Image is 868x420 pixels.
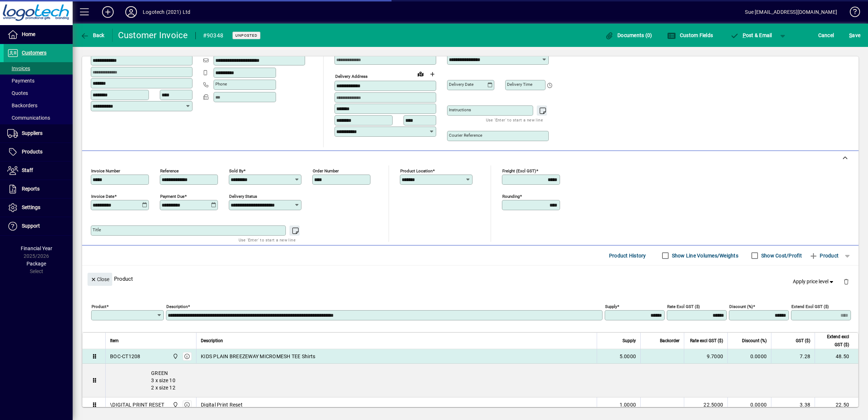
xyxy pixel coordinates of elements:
[7,78,35,84] span: Payments
[603,29,654,42] button: Documents (0)
[4,112,73,124] a: Communications
[22,50,46,56] span: Customers
[143,6,190,18] div: Logotech (2021) Ltd
[809,250,839,261] span: Product
[4,199,73,217] a: Settings
[229,194,257,199] mat-label: Delivery status
[730,32,772,38] span: ost & Email
[790,275,838,288] button: Apply price level
[110,401,164,408] div: \DIGITAL PRINT RESET
[22,31,35,37] span: Home
[660,337,680,345] span: Backorder
[96,5,119,19] button: Add
[21,245,52,251] span: Financial Year
[313,168,339,173] mat-label: Order number
[22,149,42,155] span: Products
[449,82,474,87] mat-label: Delivery date
[609,250,646,261] span: Product History
[7,115,50,121] span: Communications
[815,397,858,412] td: 22.50
[82,265,859,292] div: Product
[605,304,617,309] mat-label: Supply
[743,32,746,38] span: P
[229,168,243,173] mat-label: Sold by
[203,30,224,41] div: #90348
[4,99,73,112] a: Backorders
[201,353,315,360] span: KIDS PLAIN BREEZEWAY MICROMESH TEE Shirts
[160,168,179,173] mat-label: Reference
[110,337,119,345] span: Item
[819,333,849,349] span: Extend excl GST ($)
[502,168,536,173] mat-label: Freight (excl GST)
[91,168,120,173] mat-label: Invoice number
[88,273,112,286] button: Close
[502,194,520,199] mat-label: Rounding
[106,364,858,397] div: GREEN 3 x size 10 2 x size 12
[4,124,73,143] a: Suppliers
[22,130,42,136] span: Suppliers
[426,68,438,80] button: Choose address
[90,273,109,285] span: Close
[689,401,723,408] div: 22.5000
[771,349,815,364] td: 7.28
[171,352,179,360] span: Central
[78,29,106,42] button: Back
[201,401,243,408] span: Digital Print Reset
[80,32,105,38] span: Back
[160,194,184,199] mat-label: Payment due
[849,32,852,38] span: S
[849,29,860,41] span: ave
[93,227,101,232] mat-label: Title
[91,194,114,199] mat-label: Invoice date
[771,397,815,412] td: 3.38
[793,278,835,285] span: Apply price level
[727,397,771,412] td: 0.0000
[4,180,73,198] a: Reports
[791,304,829,309] mat-label: Extend excl GST ($)
[837,273,855,290] button: Delete
[239,236,296,244] mat-hint: Use 'Enter' to start a new line
[815,349,858,364] td: 48.50
[837,278,855,285] app-page-header-button: Delete
[745,6,837,18] div: Sue [EMAIL_ADDRESS][DOMAIN_NAME]
[449,107,471,112] mat-label: Instructions
[4,62,73,75] a: Invoices
[215,81,227,87] mat-label: Phone
[606,249,649,262] button: Product History
[4,161,73,180] a: Staff
[689,353,723,360] div: 9.7000
[796,337,810,345] span: GST ($)
[235,33,257,38] span: Unposted
[806,249,842,262] button: Product
[400,168,433,173] mat-label: Product location
[201,337,223,345] span: Description
[622,337,636,345] span: Supply
[844,1,859,25] a: Knowledge Base
[4,25,73,44] a: Home
[4,87,73,99] a: Quotes
[119,5,143,19] button: Profile
[171,401,179,409] span: Central
[7,90,28,96] span: Quotes
[507,82,532,87] mat-label: Delivery time
[620,401,636,408] span: 1.0000
[605,32,652,38] span: Documents (0)
[726,29,776,42] button: Post & Email
[110,353,141,360] div: BOC-CT1208
[620,353,636,360] span: 5.0000
[22,223,40,229] span: Support
[166,304,188,309] mat-label: Description
[22,204,40,210] span: Settings
[27,261,46,267] span: Package
[86,276,114,282] app-page-header-button: Close
[818,29,834,41] span: Cancel
[22,186,40,192] span: Reports
[486,116,543,124] mat-hint: Use 'Enter' to start a new line
[670,252,738,259] label: Show Line Volumes/Weights
[742,337,767,345] span: Discount (%)
[665,29,715,42] button: Custom Fields
[4,75,73,87] a: Payments
[73,29,113,42] app-page-header-button: Back
[7,65,30,71] span: Invoices
[760,252,802,259] label: Show Cost/Profit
